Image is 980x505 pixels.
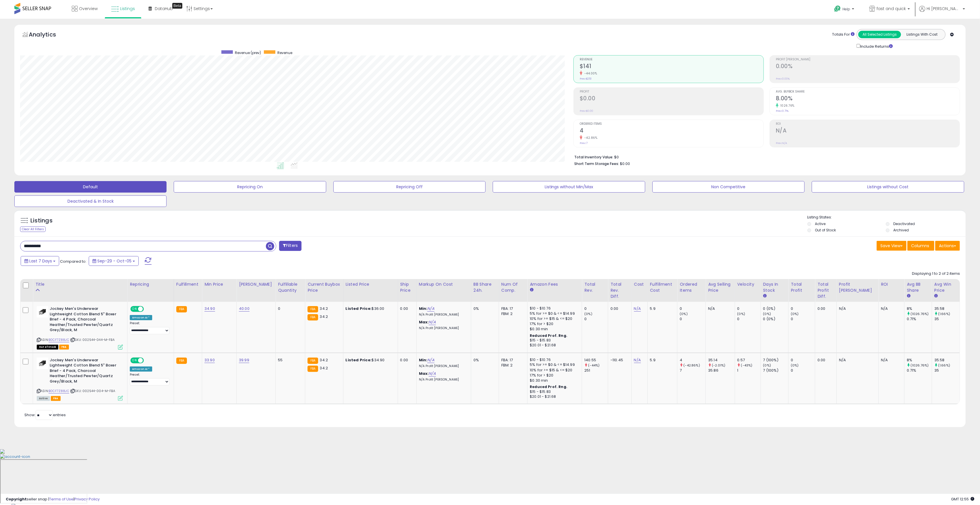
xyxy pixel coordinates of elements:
[308,358,318,364] small: FBA
[680,358,705,363] div: 4
[320,314,328,319] span: 34.2
[473,358,494,363] div: 0%
[935,241,960,251] button: Actions
[634,281,645,287] div: Cost
[530,378,577,383] div: $0.30 min
[574,153,956,160] li: $0
[580,90,763,93] span: Profit
[580,58,763,61] span: Revenue
[791,358,815,363] div: 0
[37,358,123,400] div: ASIN:
[130,373,169,386] div: Preset:
[817,306,832,311] div: 0.00
[907,368,932,373] div: 0.71%
[419,313,467,317] p: N/A Profit [PERSON_NAME]
[650,306,673,311] div: 5.9
[901,31,944,38] button: Listings With Cost
[419,364,467,368] p: N/A Profit [PERSON_NAME]
[427,306,434,312] a: N/A
[912,271,960,276] div: Displaying 1 to 2 of 2 items
[934,281,957,293] div: Avg Win Price
[501,358,523,363] div: FBA: 17
[37,396,50,401] span: All listings currently available for purchase on Amazon
[400,281,414,293] div: Ship Price
[907,358,932,363] div: 8%
[610,281,629,299] div: Total Rev. Diff.
[881,358,900,363] div: N/A
[582,71,597,76] small: -44.00%
[911,243,929,249] span: Columns
[832,32,855,37] div: Totals For
[907,316,932,322] div: 0.71%
[580,63,763,71] h2: $141
[776,122,960,126] span: ROI
[776,127,960,135] h2: N/A
[911,363,929,368] small: (1026.76%)
[763,293,767,299] small: Days In Stock.
[239,281,273,287] div: [PERSON_NAME]
[580,95,763,103] h2: $0.00
[815,221,826,226] label: Active
[584,306,608,311] div: 0
[574,155,613,160] b: Total Inventory Value:
[79,6,98,11] span: Overview
[501,363,523,368] div: FBM: 2
[763,368,788,373] div: 7 (100%)
[419,326,467,330] p: N/A Profit [PERSON_NAME]
[530,362,577,367] div: 5% for >= $0 & <= $14.99
[763,358,788,363] div: 7 (100%)
[530,343,577,348] div: $20.01 - $21.68
[580,141,587,145] small: Prev: 7
[530,281,579,287] div: Amazon Fees
[776,58,960,61] span: Profit [PERSON_NAME]
[346,358,393,363] div: $34.90
[763,281,786,293] div: Days In Stock
[530,384,567,389] b: Reduced Prof. Rng.
[172,3,182,9] div: Tooltip anchor
[429,319,436,325] a: N/A
[776,90,960,93] span: Avg. Buybox Share
[131,358,138,363] span: ON
[278,358,301,363] div: 55
[419,319,429,325] b: Max:
[776,77,790,80] small: Prev: 0.00%
[278,306,301,311] div: 0
[817,281,834,299] div: Total Profit Diff.
[582,136,598,140] small: -42.86%
[308,306,318,312] small: FBA
[712,363,725,368] small: (-2.01%)
[143,358,152,363] span: OFF
[791,368,815,373] div: 0
[907,241,934,251] button: Columns
[776,63,960,71] h2: 0.00%
[176,358,187,364] small: FBA
[346,281,395,287] div: Listed Price
[708,306,730,311] div: N/A
[907,281,929,293] div: Avg BB Share
[881,281,902,287] div: ROI
[907,293,910,299] small: Avg BB Share.
[29,258,52,264] span: Last 7 Days
[501,306,523,311] div: FBA: 17
[680,316,705,322] div: 0
[279,241,301,251] button: Filters
[830,1,860,19] a: Help
[839,306,874,311] div: N/A
[791,363,799,368] small: (0%)
[584,316,608,322] div: 0
[419,357,428,363] b: Min:
[37,306,123,349] div: ASIN:
[580,127,763,135] h2: 4
[204,306,215,312] a: 34.90
[584,358,608,363] div: 140.55
[580,77,592,80] small: Prev: $251
[634,306,641,312] a: N/A
[501,311,523,316] div: FBM: 2
[235,50,261,55] span: Revenue (prev)
[881,306,900,311] div: N/A
[893,228,909,233] label: Archived
[49,389,69,393] a: B0CF7Z88JC
[419,371,429,376] b: Max:
[70,389,115,393] span: | SKU: 002544-004-M-FBA
[37,345,58,350] span: All listings that are currently out of stock and unavailable for purchase on Amazon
